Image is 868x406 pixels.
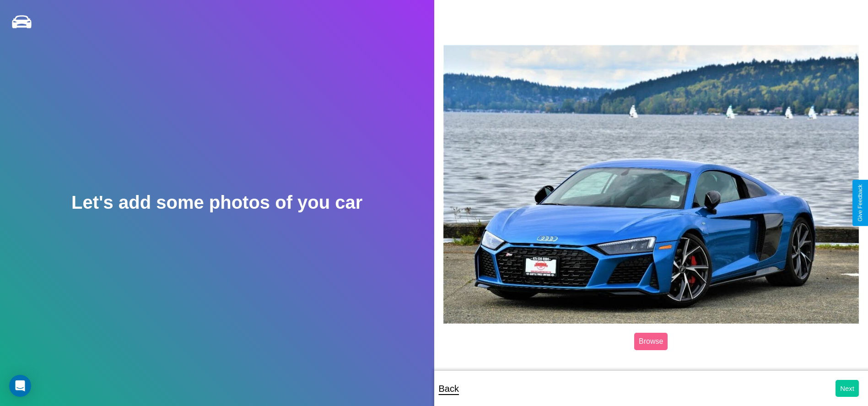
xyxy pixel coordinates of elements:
p: Back [439,380,459,397]
button: Next [836,380,859,397]
div: Open Intercom Messenger [9,375,31,397]
img: posted [443,45,859,324]
label: Browse [634,333,668,350]
h2: Let's add some photos of you car [71,192,362,213]
div: Give Feedback [857,184,863,222]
